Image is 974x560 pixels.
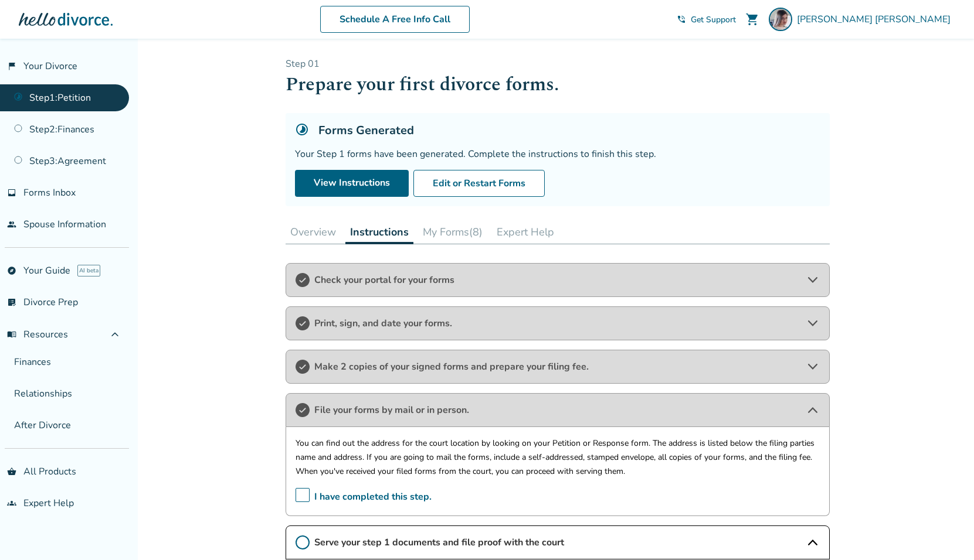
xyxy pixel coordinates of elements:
[769,8,792,31] img: Rena Kamariotakis
[413,170,545,197] button: Edit or Restart Forms
[492,220,559,244] button: Expert Help
[7,188,16,197] span: inbox
[286,70,830,99] h1: Prepare your first divorce forms.
[7,467,16,476] span: shopping_basket
[314,536,801,549] span: Serve your step 1 documents and file proof with the court
[418,220,487,244] button: My Forms(8)
[7,330,16,339] span: menu_book
[7,220,16,229] span: people
[320,6,470,33] a: Schedule A Free Info Call
[7,498,16,508] span: groups
[797,13,955,26] span: [PERSON_NAME] [PERSON_NAME]
[691,14,736,25] span: Get Support
[7,62,16,71] span: flag_2
[286,57,830,70] p: Step 0 1
[345,220,413,244] button: Instructions
[314,360,801,373] span: Make 2 copies of your signed forms and prepare your filing fee.
[677,15,686,24] span: phone_in_talk
[108,327,122,342] span: expand_less
[7,266,16,275] span: explore
[296,465,820,479] p: When you've received your filed forms from the court, you can proceed with serving them.
[77,265,100,276] span: AI beta
[915,504,974,560] iframe: Chat Widget
[745,12,759,26] span: shopping_cart
[314,404,801,416] span: File your forms by mail or in person.
[286,220,341,244] button: Overview
[23,186,76,199] span: Forms Inbox
[296,488,432,506] span: I have completed this step.
[7,298,16,307] span: list_alt_check
[314,317,801,330] span: Print, sign, and date your forms.
[296,436,820,465] p: You can find out the address for the court location by looking on your Petition or Response form....
[677,14,736,25] a: phone_in_talkGet Support
[318,122,414,138] h5: Forms Generated
[295,170,409,197] a: View Instructions
[295,148,820,161] div: Your Step 1 forms have been generated. Complete the instructions to finish this step.
[7,328,68,341] span: Resources
[314,274,801,286] span: Check your portal for your forms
